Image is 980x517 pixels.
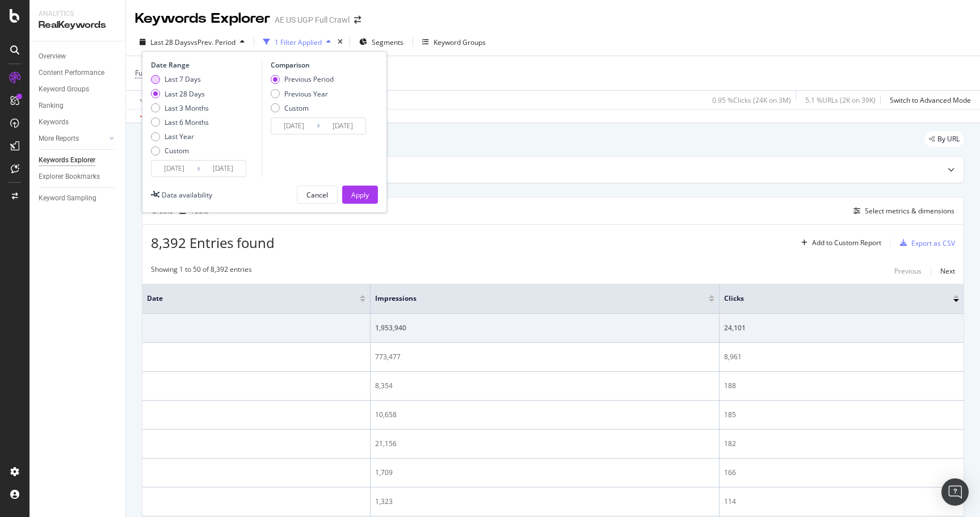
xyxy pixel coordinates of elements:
[937,136,960,142] span: By URL
[271,74,334,84] div: Previous Period
[724,410,959,420] div: 185
[39,116,69,128] div: Keywords
[39,154,95,166] div: Keywords Explorer
[165,146,189,155] div: Custom
[940,266,955,276] div: Next
[271,118,317,134] input: Start Date
[39,51,66,62] div: Overview
[375,381,714,391] div: 8,354
[284,103,309,113] div: Custom
[375,323,714,333] div: 1,953,940
[375,352,714,362] div: 773,477
[894,264,922,278] button: Previous
[724,439,959,449] div: 182
[271,89,334,99] div: Previous Year
[342,186,378,204] button: Apply
[135,91,168,109] button: Apply
[284,74,334,84] div: Previous Period
[165,74,201,84] div: Last 7 Days
[39,100,64,112] div: Ranking
[39,192,117,204] a: Keyword Sampling
[151,117,209,127] div: Last 6 Months
[151,146,209,155] div: Custom
[39,116,117,128] a: Keywords
[885,91,971,109] button: Switch to Advanced Mode
[890,95,971,105] div: Switch to Advanced Mode
[724,293,936,304] span: Clicks
[335,36,345,48] div: times
[39,51,117,62] a: Overview
[271,103,334,113] div: Custom
[724,352,959,362] div: 8,961
[39,9,116,19] div: Analytics
[39,192,96,204] div: Keyword Sampling
[151,74,209,84] div: Last 7 Days
[320,118,365,134] input: End Date
[797,234,881,252] button: Add to Custom Report
[147,293,343,304] span: Date
[355,33,408,51] button: Segments
[165,103,209,113] div: Last 3 Months
[39,154,117,166] a: Keywords Explorer
[39,67,117,79] a: Content Performance
[135,33,249,51] button: Last 28 DaysvsPrev. Period
[849,204,954,218] button: Select metrics & dimensions
[151,103,209,113] div: Last 3 Months
[724,381,959,391] div: 188
[894,266,922,276] div: Previous
[151,89,209,99] div: Last 28 Days
[135,68,160,78] span: Full URL
[297,186,338,204] button: Cancel
[724,468,959,478] div: 166
[351,190,369,200] div: Apply
[375,410,714,420] div: 10,658
[191,208,208,215] div: Table
[151,132,209,141] div: Last Year
[200,161,246,176] input: End Date
[275,37,322,47] div: 1 Filter Applied
[712,95,791,105] div: 0.95 % Clicks ( 24K on 3M )
[940,264,955,278] button: Next
[165,132,194,141] div: Last Year
[151,264,252,278] div: Showing 1 to 50 of 8,392 entries
[165,117,209,127] div: Last 6 Months
[165,89,205,99] div: Last 28 Days
[39,67,104,79] div: Content Performance
[375,468,714,478] div: 1,709
[271,60,369,70] div: Comparison
[812,239,881,246] div: Add to Custom Report
[135,9,270,28] div: Keywords Explorer
[39,171,117,183] a: Explorer Bookmarks
[911,238,955,248] div: Export as CSV
[941,478,969,506] div: Open Intercom Messenger
[284,89,328,99] div: Previous Year
[418,33,490,51] button: Keyword Groups
[39,19,116,32] div: RealKeywords
[259,33,335,51] button: 1 Filter Applied
[724,323,959,333] div: 24,101
[162,190,212,200] div: Data availability
[865,206,954,216] div: Select metrics & dimensions
[39,83,117,95] a: Keyword Groups
[924,131,964,147] div: legacy label
[375,439,714,449] div: 21,156
[152,161,197,176] input: Start Date
[354,16,361,24] div: arrow-right-arrow-left
[191,37,235,47] span: vs Prev. Period
[375,497,714,507] div: 1,323
[434,37,486,47] div: Keyword Groups
[805,95,876,105] div: 5.1 % URLs ( 2K on 39K )
[724,497,959,507] div: 114
[275,14,350,26] div: AE US UGP Full Crawl
[151,60,259,70] div: Date Range
[306,190,328,200] div: Cancel
[372,37,403,47] span: Segments
[39,83,89,95] div: Keyword Groups
[895,234,955,252] button: Export as CSV
[39,171,100,183] div: Explorer Bookmarks
[39,133,106,145] a: More Reports
[39,133,79,145] div: More Reports
[375,293,692,304] span: Impressions
[150,37,191,47] span: Last 28 Days
[151,233,275,252] span: 8,392 Entries found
